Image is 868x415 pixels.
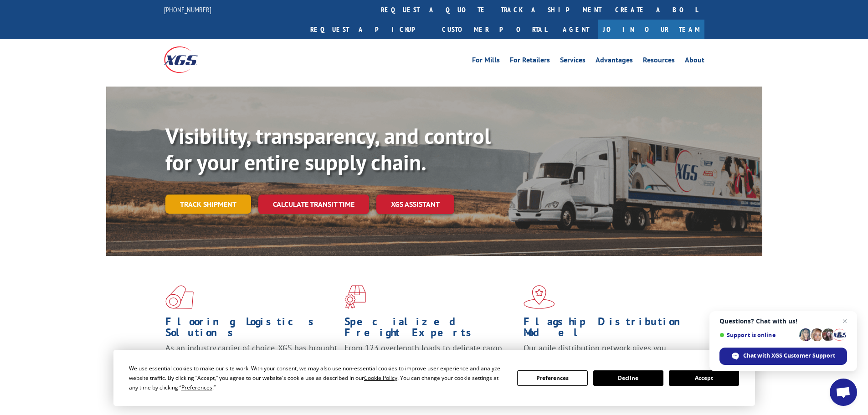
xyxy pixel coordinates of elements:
div: Chat with XGS Customer Support [719,348,847,365]
a: For Mills [472,56,500,67]
a: Advantages [596,56,633,67]
span: Cookie Policy [364,374,397,382]
a: [PHONE_NUMBER] [164,5,211,14]
h1: Specialized Freight Experts [344,316,517,343]
a: XGS ASSISTANT [376,195,454,214]
button: Accept [669,370,739,386]
span: As an industry carrier of choice, XGS has brought innovation and dedication to flooring logistics... [165,343,337,375]
a: For Retailers [510,56,550,67]
button: Decline [593,370,663,386]
a: Customer Portal [435,20,554,39]
div: Open chat [830,379,857,406]
button: Preferences [517,370,587,386]
span: Chat with XGS Customer Support [743,352,835,360]
h1: Flooring Logistics Solutions [165,316,338,343]
a: Agent [554,20,598,39]
b: Visibility, transparency, and control for your entire supply chain. [165,122,491,176]
a: Request a pickup [303,20,435,39]
p: From 123 overlength loads to delicate cargo, our experienced staff knows the best way to move you... [344,343,517,383]
span: Preferences [181,384,212,391]
a: Services [560,56,586,67]
img: xgs-icon-total-supply-chain-intelligence-red [165,285,194,309]
a: Track shipment [165,195,251,214]
div: Cookie Consent Prompt [113,350,755,406]
a: Resources [643,56,675,67]
div: We use essential cookies to make our site work. With your consent, we may also use non-essential ... [129,364,506,392]
a: Join Our Team [598,20,704,39]
img: xgs-icon-focused-on-flooring-red [344,285,366,309]
span: Questions? Chat with us! [719,318,847,325]
img: xgs-icon-flagship-distribution-model-red [524,285,555,309]
span: Close chat [839,316,850,327]
a: About [685,56,704,67]
span: Our agile distribution network gives you nationwide inventory management on demand. [524,343,691,364]
h1: Flagship Distribution Model [524,316,696,343]
span: Support is online [719,332,796,338]
a: Calculate transit time [258,195,369,214]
